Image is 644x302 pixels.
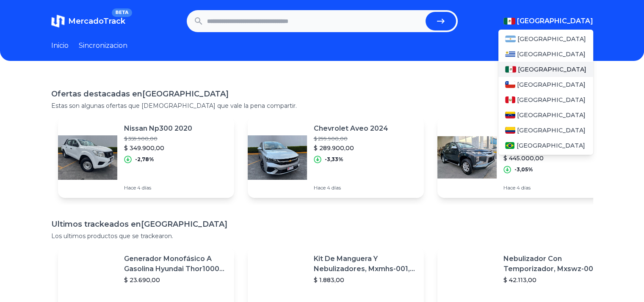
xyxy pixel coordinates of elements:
[51,218,593,230] h1: Ultimos trackeados en [GEOGRAPHIC_DATA]
[437,117,614,198] a: Featured imageMitsubishi L200 Glx 4x4 Diesel 2022$ 459.000,00$ 445.000,00-3,05%Hace 4 días
[518,65,586,74] span: [GEOGRAPHIC_DATA]
[517,16,593,26] span: [GEOGRAPHIC_DATA]
[51,14,125,28] a: MercadoTrackBETA
[79,41,127,51] a: Sincronizacion
[503,16,593,26] button: [GEOGRAPHIC_DATA]
[505,127,515,134] img: Colombia
[135,156,154,163] p: -2,78%
[503,184,607,191] p: Hace 4 días
[514,166,533,173] p: -3,05%
[124,135,192,142] p: $ 359.900,00
[498,92,593,107] a: Peru[GEOGRAPHIC_DATA]
[314,135,388,142] p: $ 299.900,00
[498,62,593,77] a: Mexico[GEOGRAPHIC_DATA]
[517,35,586,43] span: [GEOGRAPHIC_DATA]
[517,50,586,58] span: [GEOGRAPHIC_DATA]
[503,254,607,274] p: Nebulizador Con Temporizador, Mxswz-009, 50m, 40 Boquillas
[314,124,388,134] p: Chevrolet Aveo 2024
[124,276,227,284] p: $ 23.690,00
[58,128,117,187] img: Featured image
[51,88,593,100] h1: Ofertas destacadas en [GEOGRAPHIC_DATA]
[51,102,593,110] p: Estas son algunas ofertas que [DEMOGRAPHIC_DATA] que vale la pena compartir.
[248,128,307,187] img: Featured image
[314,276,417,284] p: $ 1.883,00
[58,117,234,198] a: Featured imageNissan Np300 2020$ 359.900,00$ 349.900,00-2,78%Hace 4 días
[517,80,586,89] span: [GEOGRAPHIC_DATA]
[517,111,586,119] span: [GEOGRAPHIC_DATA]
[505,51,515,58] img: Uruguay
[437,128,497,187] img: Featured image
[503,154,607,162] p: $ 445.000,00
[498,31,593,47] a: Argentina[GEOGRAPHIC_DATA]
[325,156,343,163] p: -3,33%
[498,77,593,92] a: Chile[GEOGRAPHIC_DATA]
[51,232,593,240] p: Los ultimos productos que se trackearon.
[124,254,227,274] p: Generador Monofásico A Gasolina Hyundai Thor10000 P 11.5 Kw
[314,254,417,274] p: Kit De Manguera Y Nebulizadores, Mxmhs-001, 6m, 6 Tees, 8 Bo
[505,66,516,73] img: Mexico
[517,96,586,104] span: [GEOGRAPHIC_DATA]
[503,276,607,284] p: $ 42.113,00
[314,184,388,191] p: Hace 4 días
[505,96,515,103] img: Peru
[498,138,593,153] a: Brasil[GEOGRAPHIC_DATA]
[124,124,192,134] p: Nissan Np300 2020
[124,144,192,152] p: $ 349.900,00
[505,81,515,88] img: Chile
[68,16,125,26] span: MercadoTrack
[505,36,516,42] img: Argentina
[51,14,65,28] img: MercadoTrack
[498,107,593,123] a: Venezuela[GEOGRAPHIC_DATA]
[124,184,192,191] p: Hace 4 días
[51,41,69,51] a: Inicio
[505,142,515,149] img: Brasil
[503,18,515,25] img: Mexico
[112,8,132,17] span: BETA
[498,47,593,62] a: Uruguay[GEOGRAPHIC_DATA]
[517,126,586,135] span: [GEOGRAPHIC_DATA]
[498,123,593,138] a: Colombia[GEOGRAPHIC_DATA]
[314,144,388,152] p: $ 289.900,00
[505,112,515,118] img: Venezuela
[516,141,585,150] span: [GEOGRAPHIC_DATA]
[248,117,424,198] a: Featured imageChevrolet Aveo 2024$ 299.900,00$ 289.900,00-3,33%Hace 4 días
